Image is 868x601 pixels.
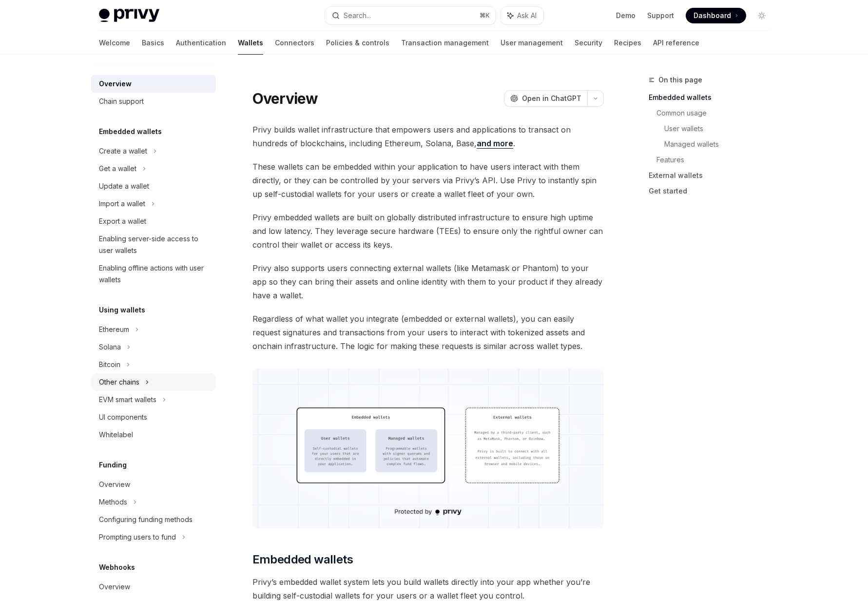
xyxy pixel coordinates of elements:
[99,411,147,423] div: UI components
[91,426,216,444] a: Whitelabel
[616,11,636,20] a: Demo
[99,324,129,335] div: Ethereum
[252,90,318,107] h1: Overview
[91,476,216,493] a: Overview
[686,8,746,23] a: Dashboard
[91,408,216,426] a: UI components
[99,78,132,90] div: Overview
[658,74,702,86] span: On this page
[647,11,674,20] a: Support
[477,138,513,149] a: and more
[99,581,130,593] div: Overview
[99,9,159,22] img: light logo
[252,160,604,201] span: These wallets can be embedded within your application to have users interact with them directly, ...
[656,152,777,168] a: Features
[326,31,389,55] a: Policies & controls
[99,262,210,286] div: Enabling offline actions with user wallets
[99,459,127,471] h5: Funding
[664,136,777,152] a: Managed wallets
[252,368,604,528] img: images/walletoverview.png
[694,11,731,20] span: Dashboard
[99,429,133,441] div: Whitelabel
[91,259,216,289] a: Enabling offline actions with user wallets
[252,261,604,302] span: Privy also supports users connecting external wallets (like Metamask or Phantom) to your app so t...
[575,31,602,55] a: Security
[401,31,489,55] a: Transaction management
[142,31,164,55] a: Basics
[91,75,216,93] a: Overview
[99,376,139,388] div: Other chains
[99,514,193,525] div: Configuring funding methods
[517,11,537,20] span: Ask AI
[656,105,777,121] a: Common usage
[99,145,147,157] div: Create a wallet
[480,12,490,19] span: ⌘ K
[91,177,216,195] a: Update a wallet
[754,8,770,23] button: Toggle dark mode
[522,94,581,103] span: Open in ChatGPT
[99,531,176,543] div: Prompting users to fund
[99,359,120,370] div: Bitcoin
[91,213,216,230] a: Export a wallet
[99,198,145,210] div: Import a wallet
[252,123,604,150] span: Privy builds wallet infrastructure that empowers users and applications to transact on hundreds o...
[99,233,210,256] div: Enabling server-side access to user wallets
[176,31,226,55] a: Authentication
[99,394,156,406] div: EVM smart wallets
[99,496,127,508] div: Methods
[614,31,641,55] a: Recipes
[649,183,777,199] a: Get started
[99,479,130,490] div: Overview
[344,10,371,21] div: Search...
[99,562,135,573] h5: Webhooks
[501,7,543,24] button: Ask AI
[238,31,263,55] a: Wallets
[99,180,149,192] div: Update a wallet
[91,578,216,596] a: Overview
[664,121,777,136] a: User wallets
[649,90,777,105] a: Embedded wallets
[325,7,496,24] button: Search...⌘K
[649,168,777,183] a: External wallets
[99,304,145,316] h5: Using wallets
[99,215,146,227] div: Export a wallet
[99,126,162,137] h5: Embedded wallets
[275,31,314,55] a: Connectors
[99,96,144,107] div: Chain support
[91,511,216,528] a: Configuring funding methods
[91,230,216,259] a: Enabling server-side access to user wallets
[252,312,604,353] span: Regardless of what wallet you integrate (embedded or external wallets), you can easily request si...
[501,31,563,55] a: User management
[504,90,587,107] button: Open in ChatGPT
[91,93,216,110] a: Chain support
[99,163,136,174] div: Get a wallet
[653,31,699,55] a: API reference
[252,211,604,252] span: Privy embedded wallets are built on globally distributed infrastructure to ensure high uptime and...
[99,31,130,55] a: Welcome
[99,341,121,353] div: Solana
[252,552,353,567] span: Embedded wallets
